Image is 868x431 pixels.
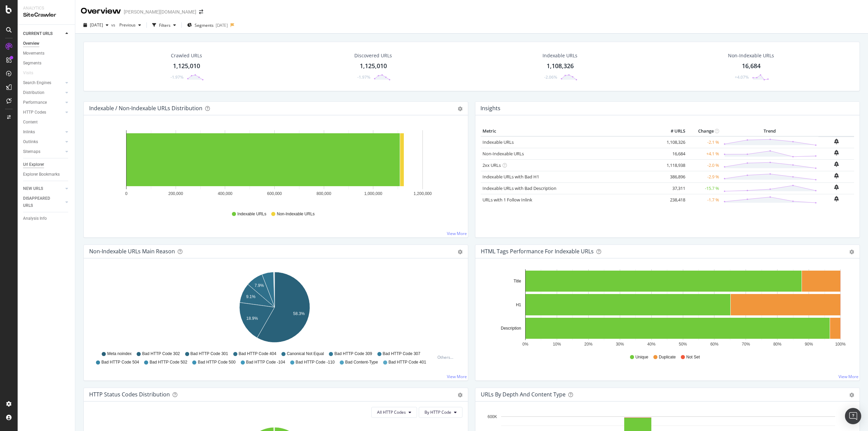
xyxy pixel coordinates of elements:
span: vs [111,22,117,28]
a: Outlinks [23,138,63,145]
span: By HTTP Code [425,409,451,415]
a: Movements [23,50,70,57]
span: Bad HTTP Code 502 [150,359,187,365]
div: 1,125,010 [173,62,200,71]
div: A chart. [89,269,460,348]
text: 18.9% [246,316,258,321]
text: 1,000,000 [364,191,382,196]
span: All HTTP Codes [377,409,406,415]
div: bell-plus [834,161,839,167]
text: 100% [835,342,846,347]
text: 40% [647,342,655,347]
div: CURRENT URLS [23,30,53,37]
div: -1.97% [357,74,370,80]
div: -1.97% [171,74,183,80]
div: Filters [159,22,171,28]
td: 238,418 [660,194,687,205]
div: -2.06% [544,74,557,80]
div: HTML Tags Performance for Indexable URLs [481,248,594,255]
text: 400,000 [218,191,233,196]
div: Content [23,119,38,126]
text: 80% [773,342,782,347]
div: DISAPPEARED URLS [23,195,57,209]
span: Indexable URLs [237,211,266,217]
span: Bad HTTP Code 401 [389,359,426,365]
span: Meta noindex [107,351,132,357]
th: Metric [481,126,660,136]
a: DISAPPEARED URLS [23,195,63,209]
div: Movements [23,50,44,57]
a: Sitemaps [23,148,63,155]
div: [PERSON_NAME][DOMAIN_NAME] [124,8,196,15]
a: Analysis Info [23,215,70,222]
div: bell-plus [834,173,839,178]
span: Not Set [686,354,700,360]
a: Performance [23,99,63,106]
div: Sitemaps [23,148,40,155]
span: Bad HTTP Code -110 [296,359,335,365]
span: Bad Content-Type [345,359,378,365]
a: Indexable URLs with Bad Description [482,185,556,191]
div: Overview [81,5,121,17]
text: 600,000 [267,191,282,196]
div: Open Intercom Messenger [845,408,861,424]
a: Inlinks [23,129,63,136]
text: 800,000 [316,191,331,196]
a: NEW URLS [23,185,63,192]
div: Non-Indexable URLs [728,52,774,59]
td: +4.1 % [687,148,721,159]
text: Title [514,279,521,283]
td: -1.7 % [687,194,721,205]
div: +4.07% [735,74,749,80]
div: gear [849,250,854,254]
text: H1 [516,302,521,307]
div: SiteCrawler [23,11,70,19]
span: Bad HTTP Code 302 [142,351,180,357]
div: Crawled URLs [171,52,202,59]
a: Content [23,119,70,126]
a: Indexable URLs with Bad H1 [482,174,539,180]
td: -15.7 % [687,182,721,194]
td: 16,684 [660,148,687,159]
a: URLs with 1 Follow Inlink [482,197,532,203]
td: 37,311 [660,182,687,194]
span: Bad HTTP Code 301 [191,351,228,357]
button: All HTTP Codes [371,407,417,418]
span: Previous [117,22,136,28]
div: Indexable / Non-Indexable URLs Distribution [89,105,202,112]
span: Bad HTTP Code 504 [101,359,139,365]
div: gear [458,250,462,254]
div: Search Engines [23,79,51,86]
svg: A chart. [89,126,460,205]
text: 0 [125,191,127,196]
span: 2025 Sep. 15th [90,22,103,28]
text: 20% [584,342,592,347]
td: 1,118,938 [660,159,687,171]
button: Previous [117,20,144,31]
div: Visits [23,70,33,77]
button: Filters [150,20,179,31]
svg: A chart. [481,269,852,348]
div: Analytics [23,5,70,11]
div: Inlinks [23,129,35,136]
text: 200,000 [168,191,183,196]
text: 0% [522,342,529,347]
a: Indexable URLs [482,139,514,145]
div: gear [849,393,854,397]
div: arrow-right-arrow-left [199,9,203,14]
div: 1,108,326 [547,62,574,71]
a: Search Engines [23,79,63,86]
a: HTTP Codes [23,109,63,116]
div: Discovered URLs [354,52,392,59]
div: NEW URLS [23,185,43,192]
td: -2.1 % [687,136,721,148]
div: bell-plus [834,196,839,201]
a: CURRENT URLS [23,30,63,37]
div: gear [458,106,462,111]
a: Overview [23,40,70,47]
text: 10% [553,342,561,347]
a: Segments [23,60,70,67]
span: Bad HTTP Code 500 [198,359,235,365]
